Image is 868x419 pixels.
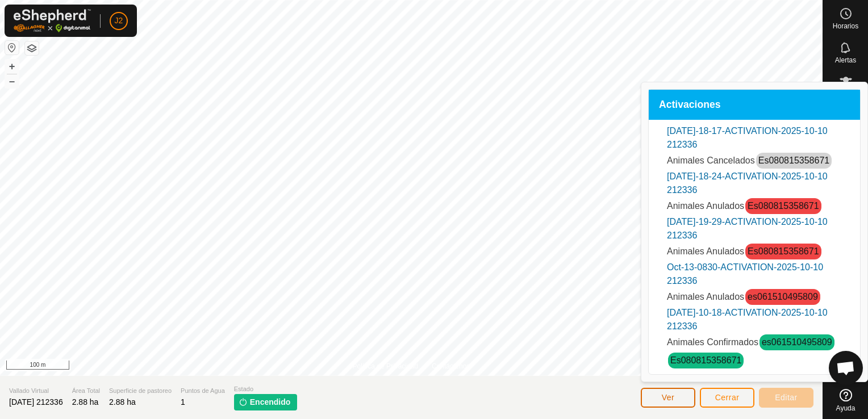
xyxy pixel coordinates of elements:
[72,397,99,407] span: 2.88 ha
[234,384,298,394] span: Estado
[109,386,172,396] span: Superficie de pastoreo
[115,15,123,27] span: J2
[5,74,19,88] button: –
[700,388,754,408] button: Cerrar
[667,337,758,347] span: Animales Confirmados
[25,41,39,55] button: Capas del Mapa
[667,201,744,211] span: Animales Anulados
[14,9,91,32] img: Logo Gallagher
[748,246,819,256] a: Es080815358671
[748,201,819,211] a: Es080815358671
[659,100,721,110] span: Activaciones
[9,397,63,407] span: [DATE] 212336
[72,386,100,396] span: Área Total
[667,217,828,240] a: [DATE]-19-29-ACTIVATION-2025-10-10 212336
[759,388,813,408] button: Editar
[715,393,740,402] span: Cerrar
[109,397,136,407] span: 2.88 ha
[5,41,19,55] button: Restablecer Mapa
[758,156,829,165] a: Es080815358671
[823,384,868,416] a: Ayuda
[667,308,828,331] a: [DATE]-10-18-ACTIVATION-2025-10-10 212336
[181,397,185,407] span: 1
[641,388,695,408] button: Ver
[667,292,744,301] span: Animales Anulados
[836,405,856,412] span: Ayuda
[829,351,863,385] div: Chat abierto
[239,397,248,407] img: encender
[432,361,470,371] a: Contáctenos
[9,386,63,396] span: Vallado Virtual
[748,292,818,301] a: es061510495809
[775,393,798,402] span: Editar
[181,386,225,396] span: Puntos de Agua
[670,355,741,365] a: Es080815358671
[835,57,856,64] span: Alertas
[667,126,828,149] a: [DATE]-18-17-ACTIVATION-2025-10-10 212336
[667,156,755,165] span: Animales Cancelados
[667,246,744,256] span: Animales Anulados
[762,337,832,347] a: es061510495809
[667,262,823,286] a: Oct-13-0830-ACTIVATION-2025-10-10 212336
[250,396,291,408] span: Encendido
[667,171,828,195] a: [DATE]-18-24-ACTIVATION-2025-10-10 212336
[353,361,418,371] a: Política de Privacidad
[833,23,858,30] span: Horarios
[662,393,675,402] span: Ver
[5,60,19,73] button: +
